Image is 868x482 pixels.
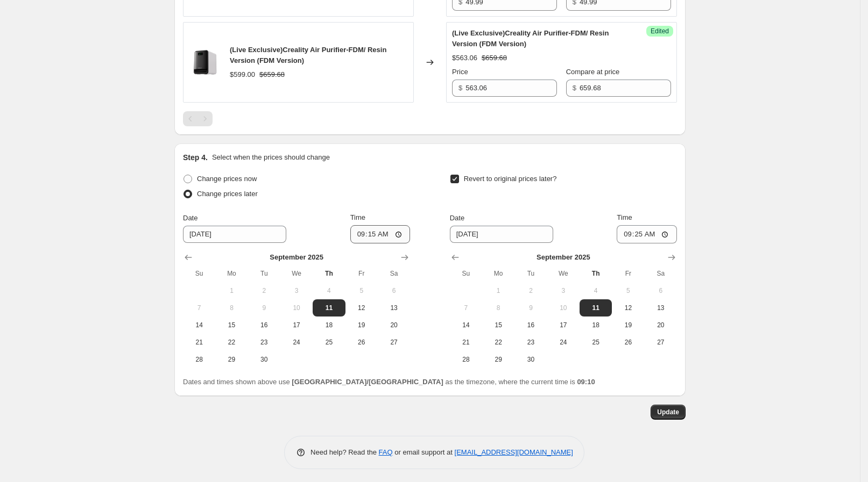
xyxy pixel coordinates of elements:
button: Tuesday September 30 2025 [248,351,280,368]
span: 30 [252,355,276,364]
span: 21 [454,338,478,347]
span: Mo [486,269,510,278]
span: 2 [519,286,542,295]
button: Thursday September 4 2025 [313,282,345,299]
span: 29 [220,355,243,364]
input: 9/11/2025 [183,226,286,243]
th: Sunday [450,265,482,282]
th: Tuesday [514,265,547,282]
span: 25 [317,338,341,347]
button: Show previous month, August 2025 [448,250,463,265]
span: 8 [486,304,510,312]
button: Thursday September 4 2025 [580,282,612,299]
span: We [285,269,308,278]
span: (Live Exclusive)Creality Air Purifier-FDM/ Resin Version (FDM Version) [452,29,609,48]
span: 27 [382,338,406,347]
span: Change prices later [197,190,258,198]
button: Wednesday September 3 2025 [280,282,313,299]
nav: Pagination [183,111,213,126]
th: Saturday [645,265,677,282]
button: Wednesday September 24 2025 [280,334,313,351]
th: Monday [482,265,514,282]
button: Monday September 8 2025 [215,299,248,316]
span: 29 [486,355,510,364]
button: Wednesday September 24 2025 [547,334,580,351]
span: 19 [350,321,373,329]
button: Wednesday September 17 2025 [280,316,313,334]
span: 20 [382,321,406,329]
button: Tuesday September 9 2025 [248,299,280,316]
span: 7 [454,304,478,312]
button: Tuesday September 2 2025 [248,282,280,299]
button: Saturday September 6 2025 [645,282,677,299]
strike: $659.68 [259,69,285,80]
span: 21 [187,338,211,347]
span: 9 [252,304,276,312]
button: Wednesday September 10 2025 [547,299,580,316]
button: Sunday September 7 2025 [450,299,482,316]
span: Update [657,408,679,416]
a: [EMAIL_ADDRESS][DOMAIN_NAME] [455,448,573,456]
span: Need help? Read the [310,448,379,456]
button: Friday September 12 2025 [345,299,378,316]
button: Sunday September 28 2025 [183,351,215,368]
span: Th [584,269,608,278]
span: Time [617,213,632,221]
button: Saturday September 6 2025 [378,282,410,299]
span: 26 [616,338,640,347]
span: Revert to original prices later? [464,175,557,183]
div: $563.06 [452,53,477,63]
button: Monday September 29 2025 [215,351,248,368]
span: 1 [486,286,510,295]
span: Tu [252,269,276,278]
span: Date [450,214,464,222]
span: 8 [220,304,243,312]
span: 22 [486,338,510,347]
img: 1_2312aebf-2003-4a20-a892-5af523a6798c_80x.png [189,46,221,78]
th: Monday [215,265,248,282]
span: 30 [519,355,542,364]
th: Saturday [378,265,410,282]
span: 16 [252,321,276,329]
th: Friday [345,265,378,282]
span: 5 [350,286,373,295]
input: 12:00 [617,225,677,243]
button: Friday September 12 2025 [612,299,644,316]
button: Saturday September 13 2025 [378,299,410,316]
span: 26 [350,338,373,347]
th: Thursday [313,265,345,282]
span: 27 [649,338,673,347]
a: FAQ [379,448,393,456]
input: 12:00 [350,225,411,243]
span: 12 [616,304,640,312]
span: 18 [317,321,341,329]
button: Monday September 15 2025 [215,316,248,334]
span: 28 [454,355,478,364]
button: Thursday September 25 2025 [313,334,345,351]
span: 4 [584,286,608,295]
button: Monday September 22 2025 [215,334,248,351]
button: Saturday September 13 2025 [645,299,677,316]
button: Monday September 22 2025 [482,334,514,351]
span: Tu [519,269,542,278]
span: 23 [252,338,276,347]
button: Sunday September 28 2025 [450,351,482,368]
button: Friday September 19 2025 [345,316,378,334]
b: [GEOGRAPHIC_DATA]/[GEOGRAPHIC_DATA] [292,378,443,386]
span: 20 [649,321,673,329]
span: Mo [220,269,243,278]
button: Monday September 29 2025 [482,351,514,368]
button: Monday September 8 2025 [482,299,514,316]
h2: Step 4. [183,152,208,163]
span: 24 [285,338,308,347]
button: Monday September 1 2025 [482,282,514,299]
span: Dates and times shown above use as the timezone, where the current time is [183,378,595,386]
span: $ [458,84,462,92]
span: 15 [220,321,243,329]
span: 15 [486,321,510,329]
button: Friday September 26 2025 [612,334,644,351]
button: Friday September 5 2025 [345,282,378,299]
button: Show next month, October 2025 [664,250,679,265]
div: $599.00 [230,69,255,80]
button: Thursday September 18 2025 [313,316,345,334]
